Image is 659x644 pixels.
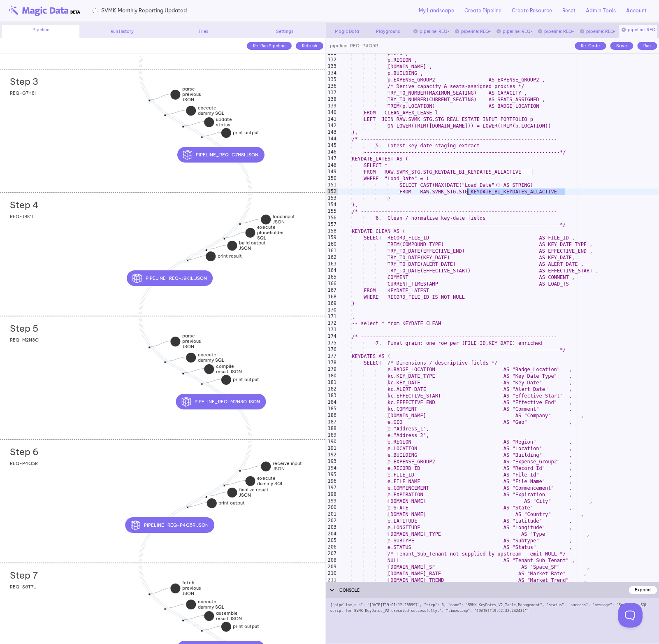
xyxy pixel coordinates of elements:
[326,195,338,202] div: 153
[326,129,338,136] div: 143
[326,399,338,406] div: 184
[241,223,282,233] div: load input JSON
[170,270,255,286] div: pipeline_REQ-J9K1L.json
[326,70,338,77] div: 134
[10,323,38,334] h2: Step 5
[247,42,292,50] div: Re-Run Pipeline
[326,38,378,54] div: pipeline: REQ-P4Q5R
[273,214,295,225] strong: load input JSON
[326,208,338,215] div: 155
[221,394,311,409] div: pipeline_REQ-M2N3O.json
[326,551,338,557] div: 207
[326,564,338,570] div: 209
[494,28,532,35] div: pipeline: REQ-G7H8I
[326,109,338,116] div: 140
[10,460,38,466] span: REQ-P4Q5R
[326,485,338,491] div: 197
[326,524,338,531] div: 203
[273,460,302,472] strong: receive input JSON
[326,307,338,314] div: 170
[233,623,259,629] strong: print output
[326,188,338,195] div: 152
[326,320,338,327] div: 172
[225,237,266,253] div: execute placeholder SQL
[202,136,240,146] div: print output
[629,586,657,594] div: Expand
[339,588,360,593] span: CONSOLE
[184,372,225,383] div: compile result JSON
[326,505,338,511] div: 200
[326,261,338,267] div: 163
[207,249,248,260] div: build output JSON
[326,90,338,96] div: 137
[198,105,225,116] strong: execute dummy SQL
[326,478,338,485] div: 196
[10,200,39,210] h2: Step 4
[618,603,643,628] iframe: Toggle Customer Support
[326,103,338,109] div: 139
[326,557,338,564] div: 208
[326,63,338,70] div: 133
[239,487,269,498] strong: finalize result JSON
[328,28,365,35] div: Magic Data
[326,162,338,169] div: 148
[326,116,338,123] div: 141
[326,57,338,63] div: 132
[198,599,225,610] strong: execute dummy SQL
[125,517,214,533] button: pipeline_REQ-P4Q5R.json
[610,42,633,50] div: Save
[176,394,266,409] button: pipeline_REQ-M2N3O.json
[150,99,191,115] div: parse previous JSON
[512,7,552,14] a: Create Resource
[326,77,338,83] div: 135
[326,314,338,320] div: 171
[101,7,187,14] span: SVMK Monthly Reporting Updated
[296,42,323,50] div: Refresh
[326,182,338,188] div: 151
[326,300,338,307] div: 169
[326,412,338,419] div: 186
[8,5,80,16] img: beta-logo.png
[326,511,338,518] div: 201
[326,425,338,432] div: 188
[326,445,338,452] div: 191
[233,130,259,135] strong: print output
[10,446,39,457] h2: Step 6
[326,215,338,221] div: 156
[326,491,338,498] div: 198
[239,240,266,251] strong: build output JSON
[326,544,338,551] div: 206
[620,25,657,38] div: pipeline: REQ-P4Q5R
[257,475,284,486] strong: execute dummy SQL
[207,496,248,507] div: finalize result JSON
[10,570,38,581] h2: Step 7
[326,346,338,353] div: 176
[370,28,407,35] div: Playground
[326,518,338,524] div: 202
[326,360,338,366] div: 178
[10,337,39,342] span: REQ-M2N3O
[326,175,338,182] div: 150
[326,281,338,287] div: 166
[326,274,338,281] div: 165
[177,147,264,163] button: pipeline_REQ-G7H8I.json
[326,452,338,458] div: 192
[225,484,266,495] div: execute dummy SQL
[326,465,338,472] div: 194
[326,142,338,149] div: 145
[326,267,338,274] div: 164
[326,458,338,465] div: 193
[464,7,501,14] a: Create Pipeline
[127,270,213,286] button: pipeline_REQ-J9K1L.json
[326,235,338,241] div: 159
[182,86,201,102] strong: parse previous JSON
[326,228,338,235] div: 158
[233,377,259,382] strong: print output
[216,363,242,374] strong: compile result JSON
[326,169,338,175] div: 149
[326,333,338,340] div: 174
[326,340,338,346] div: 175
[182,333,201,349] strong: parse previous JSON
[188,506,226,516] div: print output
[326,327,338,333] div: 173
